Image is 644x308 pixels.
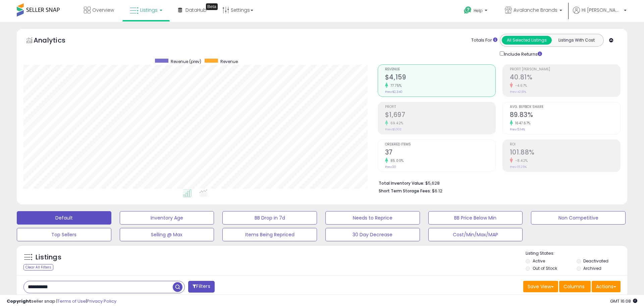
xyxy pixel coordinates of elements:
[559,281,591,292] button: Columns
[459,1,494,22] a: Help
[513,83,527,88] small: -4.67%
[87,298,116,304] a: Privacy Policy
[120,211,214,225] button: Inventory Age
[526,250,627,257] p: Listing States:
[385,111,495,120] h2: $1,697
[206,3,218,10] div: Tooltip anchor
[385,127,401,131] small: Prev: $1,002
[551,36,601,45] button: Listings With Cost
[610,298,637,304] span: 2025-10-13 16:08 GMT
[388,83,402,88] small: 77.75%
[385,148,495,158] h2: 37
[582,7,622,13] span: Hi [PERSON_NAME]
[583,258,608,264] label: Deactivated
[510,148,620,158] h2: 101.88%
[34,36,78,47] h5: Analytics
[428,228,523,241] button: Cost/Min/Max/MAP
[495,50,550,58] div: Include Returns
[185,7,207,13] span: DataHub
[533,265,557,271] label: Out of Stock
[222,228,317,241] button: Items Being Repriced
[583,265,601,271] label: Archived
[325,211,420,225] button: Needs to Reprice
[514,7,557,13] span: Avalanche Brands
[140,7,158,13] span: Listings
[385,143,495,146] span: Ordered Items
[7,298,116,305] div: seller snap | |
[523,281,558,292] button: Save View
[220,59,238,64] span: Revenue
[379,188,431,194] b: Short Term Storage Fees:
[385,68,495,71] span: Revenue
[23,264,53,270] div: Clear All Filters
[510,68,620,71] span: Profit [PERSON_NAME]
[432,188,442,194] span: $6.12
[388,121,404,126] small: 69.42%
[385,73,495,82] h2: $4,159
[385,105,495,109] span: Profit
[474,8,483,13] span: Help
[120,228,214,241] button: Selling @ Max
[385,165,396,169] small: Prev: 20
[57,298,86,304] a: Terms of Use
[388,158,404,163] small: 85.00%
[510,127,525,131] small: Prev: 5.14%
[502,36,552,45] button: All Selected Listings
[510,90,526,94] small: Prev: 42.81%
[513,121,531,126] small: 1647.67%
[36,253,61,262] h5: Listings
[510,111,620,120] h2: 89.83%
[379,179,615,187] li: $5,628
[17,228,111,241] button: Top Sellers
[222,211,317,225] button: BB Drop in 7d
[513,158,528,163] small: -8.42%
[592,281,621,292] button: Actions
[510,165,527,169] small: Prev: 111.25%
[92,7,114,13] span: Overview
[510,143,620,146] span: ROI
[563,283,585,290] span: Columns
[385,90,402,94] small: Prev: $2,340
[379,180,424,186] b: Total Inventory Value:
[7,298,31,304] strong: Copyright
[531,211,626,225] button: Non Competitive
[464,6,472,14] i: Get Help
[171,59,201,64] span: Revenue (prev)
[573,7,627,22] a: Hi [PERSON_NAME]
[188,281,214,293] button: Filters
[17,211,111,225] button: Default
[510,73,620,82] h2: 40.81%
[325,228,420,241] button: 30 Day Decrease
[471,37,497,44] div: Totals For
[428,211,523,225] button: BB Price Below Min
[533,258,545,264] label: Active
[510,105,620,109] span: Avg. Buybox Share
